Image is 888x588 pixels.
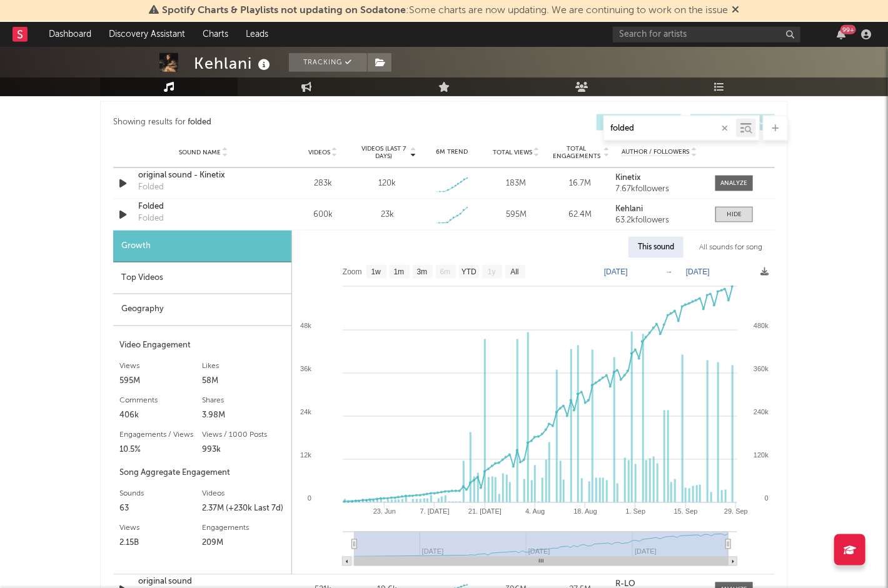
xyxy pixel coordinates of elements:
a: Discovery Assistant [100,22,194,47]
div: 595M [119,374,203,389]
text: 1w [371,267,381,276]
text: 1m [393,267,404,276]
span: Videos [308,149,330,156]
text: 23. Jun [373,508,395,516]
div: Song Aggregate Engagement [119,466,285,481]
text: → [665,267,673,276]
div: Sounds [119,487,203,502]
div: All sounds for song [690,237,772,258]
text: 1. Sep [625,508,645,516]
div: 600k [294,209,352,221]
span: Author / Followers [622,148,689,156]
div: 58M [203,374,286,389]
span: Dismiss [732,6,739,16]
a: Leads [237,22,277,47]
div: 283k [294,177,352,190]
button: Tracking [289,53,367,72]
text: 1y [488,267,496,276]
span: Total Views [493,149,532,156]
div: Engagements / Views [119,428,203,443]
div: 3.98M [203,409,286,424]
text: 18. Aug [573,508,597,516]
text: [DATE] [604,267,628,276]
div: Views [119,359,203,374]
div: Folded [138,181,164,194]
div: 63.2k followers [616,216,703,225]
div: Geography [113,294,291,326]
text: 36k [300,366,311,373]
div: folded [188,115,212,130]
div: Video Engagement [119,339,285,354]
div: Views / 1000 Posts [203,428,286,443]
a: Dashboard [40,22,100,47]
div: 7.67k followers [616,185,703,194]
div: 2.37M (+230k Last 7d) [203,502,286,517]
text: 24k [300,409,311,416]
div: Comments [119,394,203,409]
span: Spotify Charts & Playlists not updating on Sodatone [162,6,406,16]
div: Shares [203,394,286,409]
text: [DATE] [686,267,710,276]
a: original sound - Kinetix [138,169,269,182]
div: Kehlani [194,53,273,74]
text: 0 [764,495,768,502]
text: 21. [DATE] [468,508,502,516]
input: Search for artists [613,27,800,42]
text: 240k [754,409,769,416]
div: 6M Trend [423,147,481,157]
text: 3m [416,267,427,276]
div: Views [119,521,203,536]
div: 595M [487,209,545,221]
text: 12k [300,452,311,459]
div: 23k [381,209,394,221]
div: 406k [119,409,203,424]
div: 63 [119,502,203,517]
div: Growth [113,231,291,262]
input: Search by song name or URL [604,124,736,134]
div: 99 + [840,25,856,34]
strong: Kehlani [616,205,643,213]
button: Official(0) [690,114,775,131]
a: Kinetix [616,174,703,182]
button: 99+ [837,29,845,39]
a: Charts [194,22,237,47]
span: Sound Name [179,149,221,156]
text: YTD [462,267,477,276]
div: Videos [203,487,286,502]
div: Likes [203,359,286,374]
div: This sound [628,237,684,258]
div: 120k [378,177,396,190]
span: : Some charts are now updating. We are continuing to work on the issue [162,6,728,16]
text: 360k [754,366,769,373]
strong: Kinetix [616,174,642,182]
div: Top Videos [113,262,291,294]
a: Folded [138,201,269,213]
div: Showing results for [113,114,444,131]
button: UGC(66) [597,114,681,131]
text: 120k [754,452,769,459]
text: 15. Sep [674,508,697,516]
div: Folded [138,212,164,225]
text: 48k [300,322,311,330]
text: 4. Aug [525,508,545,516]
text: Zoom [343,267,362,276]
text: 7. [DATE] [420,508,449,516]
text: 480k [754,322,769,330]
div: 209M [203,536,286,551]
text: All [510,267,518,276]
div: Engagements [203,521,286,536]
text: 29. Sep [724,508,748,516]
div: 2.15B [119,536,203,551]
text: 6m [440,267,450,276]
div: 62.4M [552,209,610,221]
a: Kehlani [616,205,703,214]
div: 10.5% [119,443,203,458]
div: 183M [487,177,545,190]
text: 0 [307,495,311,502]
div: 16.7M [552,177,610,190]
span: Total Engagements [552,145,602,160]
span: Videos (last 7 days) [358,145,409,160]
div: 993k [203,443,286,458]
